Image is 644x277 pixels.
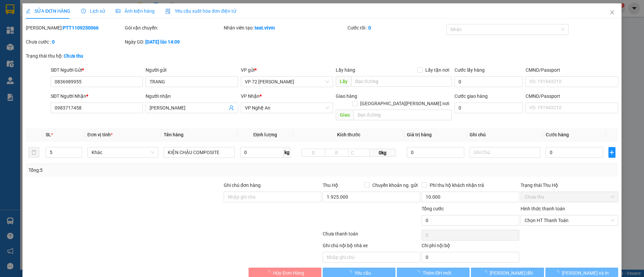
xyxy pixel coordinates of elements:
span: VP 72 Phan Trọng Tuệ [245,77,329,87]
input: Dọc đường [354,110,452,120]
label: Hình thức thanh toán [521,206,565,211]
input: Cước lấy hàng [454,76,523,87]
label: Ghi chú đơn hàng [224,183,261,188]
span: Lấy [336,76,351,87]
span: user-add [229,105,234,111]
div: Ghi chú nội bộ nhà xe [323,242,420,252]
span: Phí thu hộ khách nhận trả [427,182,487,189]
input: Nhập ghi chú [323,252,420,263]
div: Chưa cước : [26,38,123,46]
div: Chưa thanh toán [322,230,421,242]
span: plus [609,150,615,155]
input: R [325,149,348,157]
input: Dọc đường [351,76,452,87]
div: Người nhận [146,92,238,100]
input: Cước giao hàng [454,102,523,113]
button: delete [29,147,39,158]
div: Người gửi [146,66,238,74]
span: loading [482,270,490,275]
input: Ghi Chú [470,147,541,158]
span: clock-circle [81,9,86,13]
div: CMND/Passport [526,66,618,74]
span: loading [347,270,355,275]
span: Hủy Đơn Hàng [273,269,304,277]
div: Tổng: 5 [29,166,249,174]
span: edit [26,9,31,13]
span: Lịch sử [81,8,105,14]
span: Lấy tận nơi [423,66,452,74]
span: Kích thước [337,132,360,137]
input: VD: Bàn, Ghế [164,147,235,158]
span: SỬA ĐƠN HÀNG [26,8,70,14]
div: Nhân viên tạo: [224,24,346,31]
div: Trạng thái Thu Hộ [521,182,618,189]
div: 1 / 5 [37,8,74,42]
span: Giao [336,110,354,120]
input: C [348,149,370,157]
span: Chuyển khoản ng. gửi [370,182,420,189]
span: loading [415,270,423,275]
b: 0 [368,25,371,30]
b: [DATE] lúc 14:09 [145,39,180,45]
span: Chọn HT Thanh Toán [525,215,614,225]
span: Giá trị hàng [407,132,432,137]
b: Chưa thu [64,53,83,59]
b: test.vtvm [255,25,275,30]
button: Close [603,3,622,22]
span: Lấy hàng [336,67,355,73]
div: Ngày GD: [125,38,222,46]
b: 0 [52,39,55,45]
div: VP gửi [241,66,333,74]
span: 0kg [370,149,396,157]
span: Yêu cầu xuất hóa đơn điện tử [165,8,236,14]
div: Cước rồi : [347,24,445,31]
span: [PERSON_NAME] và In [562,269,609,277]
span: Khác [92,147,155,157]
div: SĐT Người Gửi [51,66,143,74]
li: Hotline: 0983574468, 0983717458 [37,16,152,25]
span: Định lượng [253,132,277,137]
span: [GEOGRAPHIC_DATA][PERSON_NAME] nơi [358,100,452,107]
input: D [302,149,325,157]
th: Ghi chú [467,128,543,141]
button: plus [608,147,615,158]
span: Tổng cước [422,206,444,211]
span: SL [46,132,51,137]
span: Yêu cầu [355,269,371,277]
label: Cước lấy hàng [454,67,485,73]
div: Chi phí nội bộ [422,242,519,252]
span: VP Nghệ An [245,103,329,113]
span: Thu Hộ [323,183,338,188]
img: icon [165,9,171,14]
span: Đơn vị tính [88,132,113,137]
b: Công ty CP Vận Tải Võ Minh [43,8,146,16]
span: Thêm ĐH mới [423,269,451,277]
span: Cước hàng [546,132,569,137]
span: loading [554,270,562,275]
span: picture [116,9,120,13]
div: Gói vận chuyển: [125,24,222,31]
b: PTT1109250066 [63,25,99,30]
div: SĐT Người Nhận [51,92,143,100]
input: Ghi chú đơn hàng [224,192,321,202]
span: loading [266,270,273,275]
div: [PERSON_NAME]: [26,24,123,31]
span: Ảnh kiện hàng [116,8,155,14]
b: Gửi khách hàng [63,26,126,34]
label: Cước giao hàng [454,93,488,99]
div: Trạng thái thu hộ: [26,52,148,60]
span: kg [284,147,290,158]
span: VP Nhận [241,93,260,99]
b: GỬI : VP 72 [PERSON_NAME] [8,49,73,82]
span: close [609,10,615,15]
h1: PTT1109250066 [73,49,116,63]
span: Tên hàng [164,132,183,137]
span: Giao hàng [336,93,357,99]
div: CMND/Passport [526,92,618,100]
span: [PERSON_NAME] đổi [490,269,533,277]
span: Chưa thu [525,192,614,202]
